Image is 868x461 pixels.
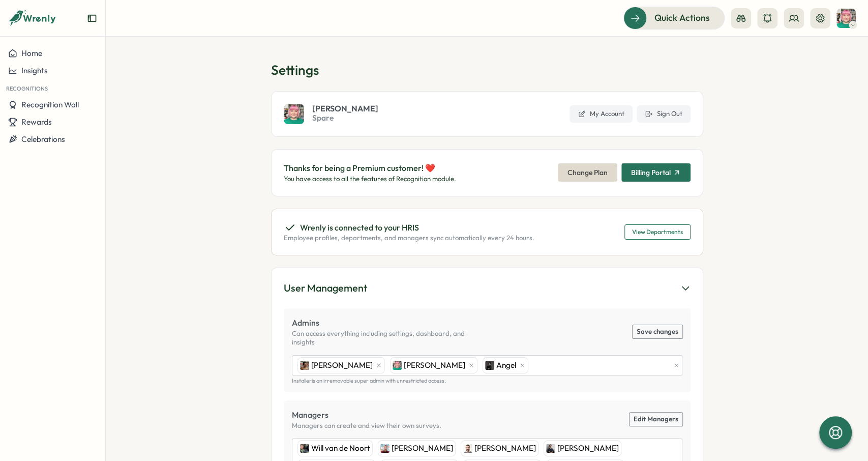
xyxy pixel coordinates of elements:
button: Expand sidebar [87,13,97,23]
span: Home [21,48,42,58]
button: View Departments [624,224,691,240]
img: Destani Engel [393,361,402,370]
p: Wrenly is connected to your HRIS [300,221,419,234]
button: Save changes [633,325,682,338]
img: Shelby Perera [300,361,309,370]
span: [PERSON_NAME] [557,443,619,454]
button: Billing Portal [621,163,691,182]
div: User Management [284,280,367,296]
p: Can access everything including settings, dashboard, and insights [292,329,487,347]
span: Will van de Noort [311,443,370,454]
p: You have access to all the features of Recognition module. [284,175,456,184]
img: Andre Cytryn [463,444,472,453]
p: Thanks for being a Premium customer! ❤️ [284,162,456,175]
span: Recognition Wall [21,100,79,109]
span: Sign Out [657,109,682,119]
span: Spare [312,112,378,124]
span: [PERSON_NAME] [311,360,373,371]
p: Admins [292,316,487,329]
button: User Management [284,280,691,296]
span: Change Plan [567,164,608,181]
button: Change Plan [558,163,617,182]
span: [PERSON_NAME] [312,104,378,112]
span: [PERSON_NAME] [392,443,453,454]
img: Will van de Noort [300,444,309,453]
span: Celebrations [21,134,65,144]
p: Managers [292,409,441,421]
span: Quick Actions [654,11,710,24]
a: Edit Managers [630,413,682,426]
p: Installer is an irremovable super admin with unrestricted access. [292,378,682,384]
img: Angel [485,361,494,370]
h1: Settings [271,61,703,79]
span: Angel [496,360,516,371]
button: Quick Actions [623,7,725,29]
a: My Account [570,105,633,123]
span: View Departments [632,225,683,239]
span: Billing Portal [631,169,671,176]
span: My Account [590,109,624,119]
img: Destani Engel [836,9,856,28]
p: Employee profiles, departments, and managers sync automatically every 24 hours. [284,234,534,243]
span: Rewards [21,117,52,127]
img: Bob Orlando [380,444,390,453]
span: Insights [21,66,48,75]
span: [PERSON_NAME] [474,443,536,454]
p: Managers can create and view their own surveys. [292,421,441,430]
button: Sign Out [637,105,691,123]
img: Scott Grunerud [546,444,555,453]
img: Destani Engel [284,104,304,124]
span: [PERSON_NAME] [404,360,465,371]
